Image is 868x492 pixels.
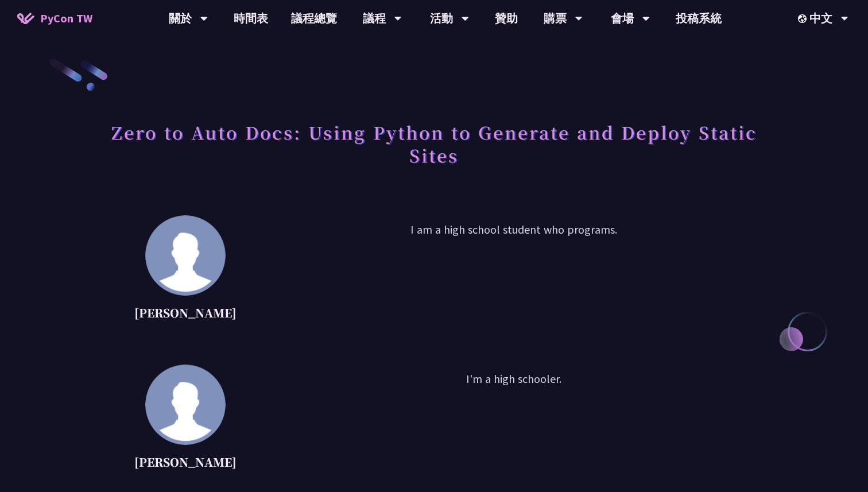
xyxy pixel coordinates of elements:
[265,370,762,474] p: I'm a high schooler.
[798,14,809,23] img: Locale Icon
[6,4,104,33] a: PyCon TW
[106,115,762,172] h1: Zero to Auto Docs: Using Python to Generate and Deploy Static Sites
[145,215,226,296] img: Daniel Gau
[134,454,237,471] p: [PERSON_NAME]
[134,304,237,321] p: [PERSON_NAME]
[40,10,92,27] span: PyCon TW
[265,221,762,324] p: I am a high school student who programs.
[17,13,34,24] img: Home icon of PyCon TW 2025
[145,365,226,445] img: Tiffany Gau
